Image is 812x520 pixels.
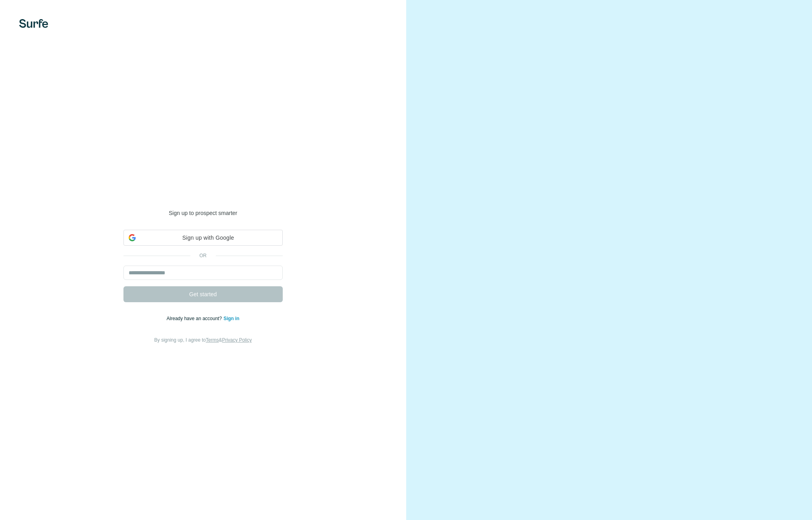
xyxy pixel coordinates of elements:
[139,234,278,242] span: Sign up with Google
[123,209,283,217] p: Sign up to prospect smarter
[166,316,223,321] span: Already have an account?
[123,176,283,207] h1: Welcome to [GEOGRAPHIC_DATA]
[222,337,252,343] a: Privacy Policy
[223,316,239,321] a: Sign in
[206,337,219,343] a: Terms
[123,230,283,246] div: Sign up with Google
[154,337,252,343] span: By signing up, I agree to &
[190,252,216,259] p: or
[19,19,48,28] img: Surfe's logo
